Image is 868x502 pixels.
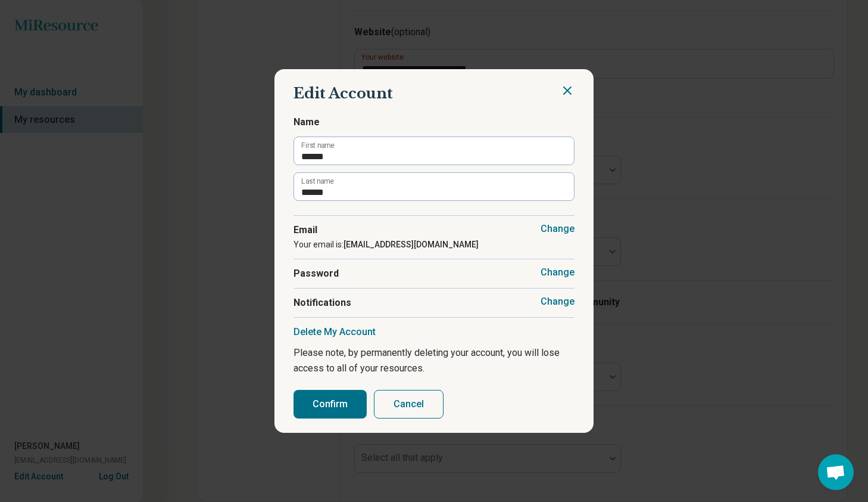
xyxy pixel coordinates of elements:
[374,390,444,419] button: Cancel
[344,240,479,249] strong: [EMAIL_ADDRESS][DOMAIN_NAME]
[294,390,367,419] button: Confirm
[294,223,574,237] span: Email
[541,296,574,308] button: Change
[541,267,574,278] button: Change
[294,267,574,281] span: Password
[541,223,574,235] button: Change
[294,83,574,104] h2: Edit Account
[294,326,376,338] button: Delete My Account
[294,240,479,249] span: Your email is:
[294,296,574,310] span: Notifications
[560,83,574,98] button: Close
[294,115,574,129] span: Name
[294,345,574,376] p: Please note, by permanently deleting your account, you will lose access to all of your resources.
